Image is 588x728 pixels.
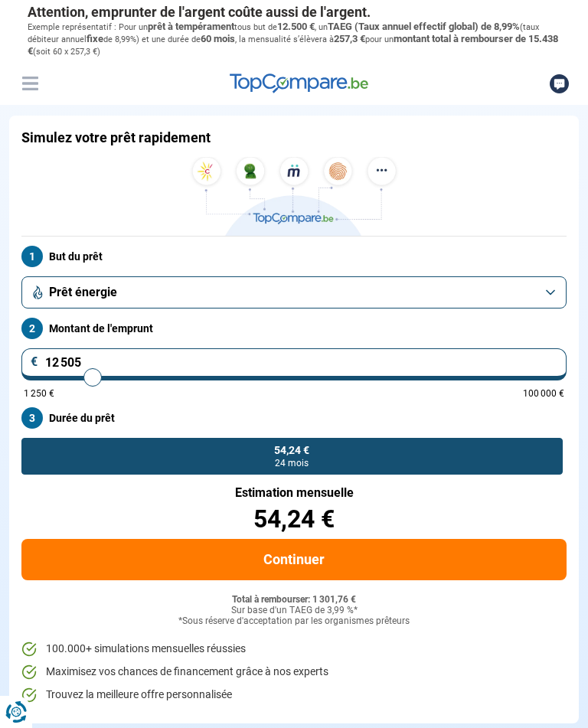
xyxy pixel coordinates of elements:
span: 24 mois [275,459,309,468]
span: montant total à rembourser de 15.438 € [28,33,558,57]
div: Sur base d'un TAEG de 3,99 %* [21,606,567,616]
span: 257,3 € [334,33,365,44]
span: Prêt énergie [49,284,117,301]
div: Estimation mensuelle [21,487,567,499]
li: Maximisez vos chances de financement grâce à nos experts [21,664,567,680]
img: TopCompare [230,73,368,93]
div: Total à rembourser: 1 301,76 € [21,595,567,606]
div: *Sous réserve d'acceptation par les organismes prêteurs [21,616,567,627]
label: But du prêt [21,246,567,267]
span: TAEG (Taux annuel effectif global) de 8,99% [328,21,520,32]
span: 54,24 € [274,445,309,455]
button: Menu [18,72,41,95]
p: Attention, emprunter de l'argent coûte aussi de l'argent. [28,4,560,21]
label: Durée du prêt [21,407,567,429]
span: 1 250 € [24,389,54,398]
img: TopCompare.be [187,157,401,236]
div: 54,24 € [21,507,567,531]
span: 100 000 € [523,389,564,398]
span: 12.500 € [277,21,315,32]
h1: Simulez votre prêt rapidement [21,129,211,146]
label: Montant de l'emprunt [21,318,567,339]
p: Exemple représentatif : Pour un tous but de , un (taux débiteur annuel de 8,99%) et une durée de ... [28,21,560,58]
span: € [31,356,38,368]
li: 100.000+ simulations mensuelles réussies [21,641,567,657]
button: Prêt énergie [21,276,567,309]
span: fixe [87,33,103,44]
span: 60 mois [201,33,235,44]
span: prêt à tempérament [148,21,234,32]
li: Trouvez la meilleure offre personnalisée [21,687,567,703]
button: Continuer [21,539,567,580]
